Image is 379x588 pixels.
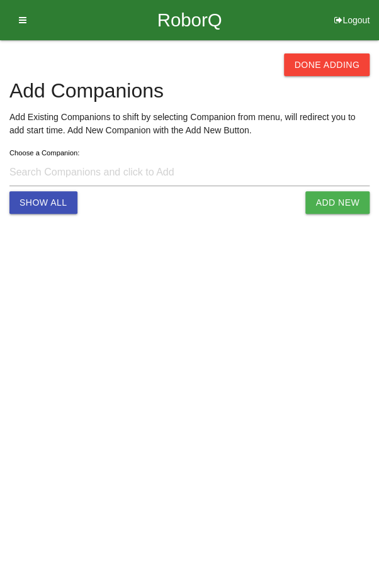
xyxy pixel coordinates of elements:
[305,191,370,214] button: Add New
[9,191,77,214] button: Show All
[9,159,370,186] input: Search Companions and click to Add
[9,111,370,137] p: Add Existing Companions to shift by selecting Companion from menu, will redirect you to add start...
[9,149,79,157] label: Choose a Companion:
[284,53,370,76] button: Done Adding
[9,80,370,102] h4: Add Companions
